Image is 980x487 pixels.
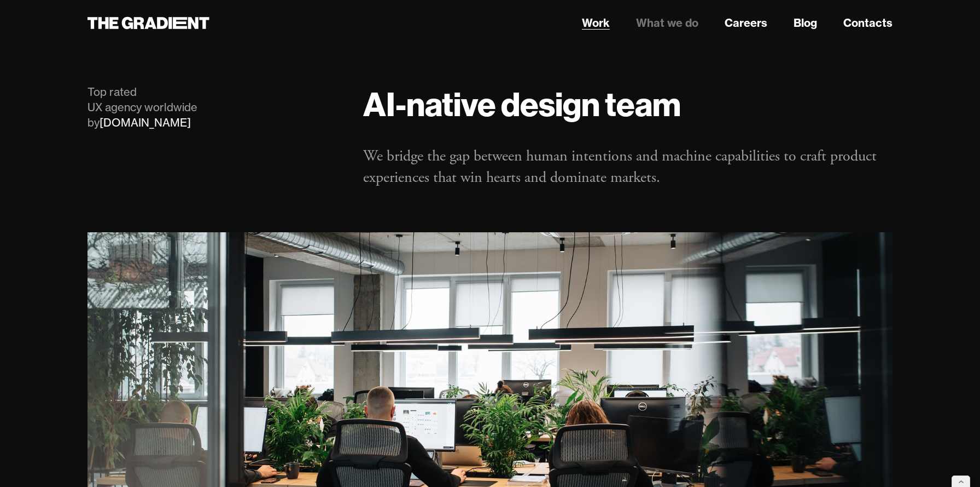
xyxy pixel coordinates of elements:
[363,84,892,124] h1: AI-native design team
[87,84,341,130] div: Top rated UX agency worldwide by
[725,15,767,31] a: Careers
[582,15,610,31] a: Work
[363,146,892,188] p: We bridge the gap between human intentions and machine capabilities to craft product experiences ...
[843,15,892,31] a: Contacts
[100,116,191,129] a: [DOMAIN_NAME]
[636,15,698,31] a: What we do
[794,15,817,31] a: Blog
